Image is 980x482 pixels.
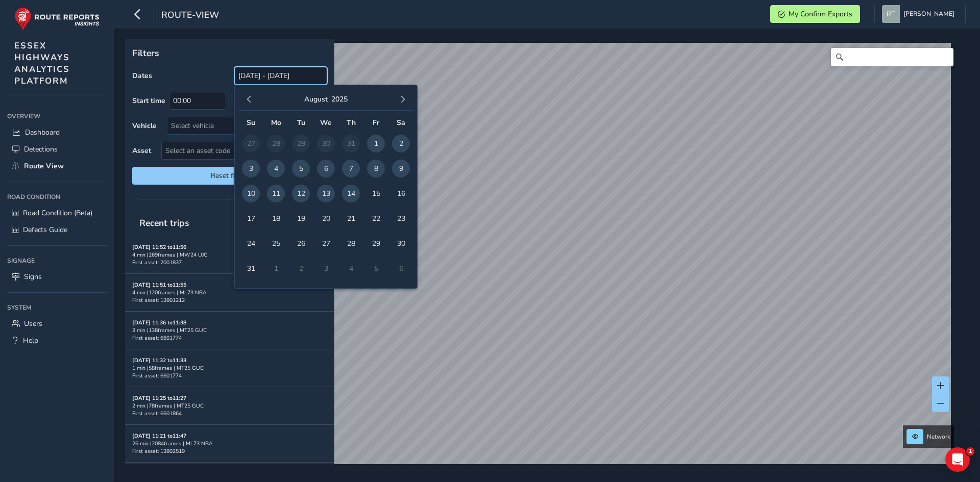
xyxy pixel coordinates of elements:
[132,440,327,447] div: 26 min | 2084 frames | ML73 NBA
[292,185,310,202] span: 12
[789,9,852,19] span: My Confirm Exports
[267,210,285,227] span: 18
[331,94,348,104] button: 2025
[367,135,385,153] span: 1
[162,142,310,159] span: Select an asset code
[903,5,954,23] span: [PERSON_NAME]
[7,315,107,332] a: Users
[132,210,197,236] span: Recent trips
[132,319,186,326] strong: [DATE] 11:36 to 11:38
[167,117,310,134] div: Select vehicle
[132,447,185,455] span: First asset: 13802519
[882,5,958,23] button: [PERSON_NAME]
[304,94,328,104] button: August
[292,235,310,252] span: 26
[23,208,92,218] span: Road Condition (Beta)
[267,160,285,177] span: 4
[7,268,107,285] a: Signs
[392,235,410,252] span: 30
[132,243,186,251] strong: [DATE] 11:52 to 11:56
[24,144,58,154] span: Detections
[7,205,107,221] a: Road Condition (Beta)
[132,402,327,410] div: 2 min | 78 frames | MT25 GUC
[927,433,950,441] span: Network
[132,251,327,259] div: 4 min | 269 frames | MW24 UJG
[23,336,38,345] span: Help
[317,210,335,227] span: 20
[132,357,186,364] strong: [DATE] 11:32 to 11:33
[242,210,260,227] span: 17
[129,43,951,476] canvas: Map
[7,141,107,158] a: Detections
[132,394,186,402] strong: [DATE] 11:25 to 11:27
[7,109,107,124] div: Overview
[392,160,410,177] span: 9
[7,189,107,205] div: Road Condition
[7,124,107,141] a: Dashboard
[966,447,974,455] span: 1
[242,235,260,252] span: 24
[132,296,185,304] span: First asset: 13801212
[132,259,182,266] span: First asset: 2001837
[367,160,385,177] span: 8
[132,364,327,372] div: 1 min | 58 frames | MT25 GUC
[392,210,410,227] span: 23
[367,210,385,227] span: 22
[132,71,152,81] label: Dates
[14,40,70,87] span: ESSEX HIGHWAYS ANALYTICS PLATFORM
[945,447,970,472] iframe: Intercom live chat
[23,225,67,235] span: Defects Guide
[24,319,42,328] span: Users
[132,167,327,185] button: Reset filters
[7,300,107,315] div: System
[14,7,100,30] img: rr logo
[347,118,356,128] span: Th
[161,9,219,23] span: route-view
[342,235,360,252] span: 28
[247,118,255,128] span: Su
[397,118,405,128] span: Sa
[7,253,107,268] div: Signage
[242,160,260,177] span: 3
[267,235,285,252] span: 25
[392,185,410,202] span: 16
[140,171,320,181] span: Reset filters
[132,410,182,417] span: First asset: 6601864
[132,334,182,342] span: First asset: 6601774
[320,118,332,128] span: We
[7,221,107,238] a: Defects Guide
[882,5,900,23] img: diamond-layout
[132,326,327,334] div: 3 min | 138 frames | MT25 GUC
[24,161,64,171] span: Route View
[342,210,360,227] span: 21
[317,185,335,202] span: 13
[367,235,385,252] span: 29
[317,160,335,177] span: 6
[342,185,360,202] span: 14
[267,185,285,202] span: 11
[297,118,305,128] span: Tu
[132,46,327,60] p: Filters
[132,372,182,379] span: First asset: 6601774
[317,235,335,252] span: 27
[373,118,379,128] span: Fr
[770,5,860,23] button: My Confirm Exports
[7,158,107,174] a: Route View
[7,332,107,349] a: Help
[342,160,360,177] span: 7
[292,210,310,227] span: 19
[242,260,260,277] span: 31
[271,118,281,128] span: Mo
[132,289,327,296] div: 4 min | 120 frames | ML73 NBA
[242,185,260,202] span: 10
[132,121,157,131] label: Vehicle
[132,96,165,106] label: Start time
[392,135,410,153] span: 2
[831,48,953,66] input: Search
[367,185,385,202] span: 15
[132,146,151,156] label: Asset
[132,432,186,440] strong: [DATE] 11:21 to 11:47
[25,128,60,137] span: Dashboard
[132,281,186,289] strong: [DATE] 11:51 to 11:55
[24,272,42,282] span: Signs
